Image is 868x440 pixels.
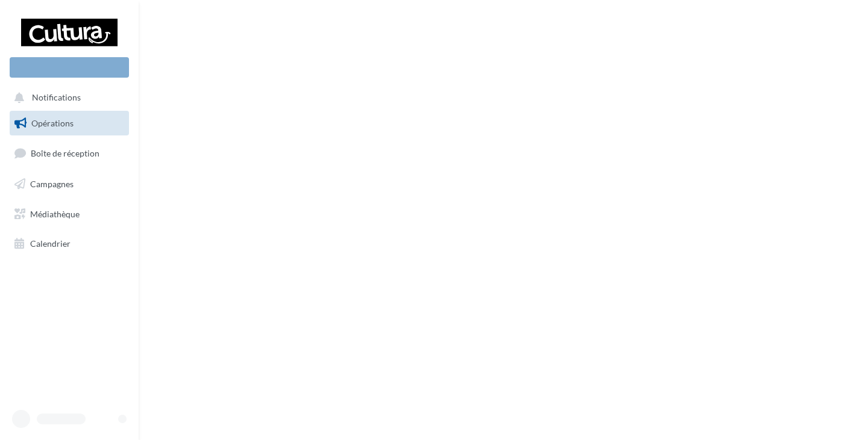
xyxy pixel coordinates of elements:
[7,172,131,197] a: Campagnes
[30,179,74,189] span: Campagnes
[30,208,80,218] span: Médiathèque
[7,231,131,256] a: Calendrier
[7,140,131,166] a: Boîte de réception
[10,57,129,78] div: Nouvelle campagne
[7,111,131,136] a: Opérations
[32,93,81,103] span: Notifications
[31,148,99,158] span: Boîte de réception
[31,118,74,128] span: Opérations
[30,238,71,249] span: Calendrier
[7,202,131,227] a: Médiathèque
